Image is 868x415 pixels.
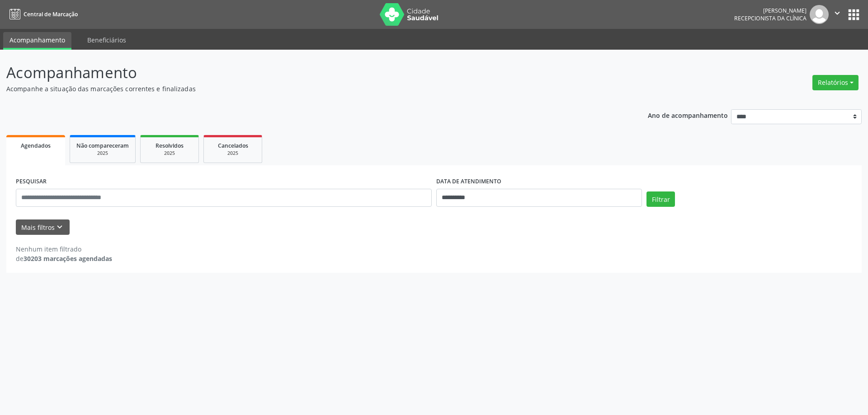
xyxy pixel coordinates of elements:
div: de [16,254,112,263]
span: Resolvidos [156,142,184,149]
p: Ano de acompanhamento [648,109,728,121]
a: Acompanhamento [3,32,71,50]
a: Beneficiários [81,32,132,48]
div: [PERSON_NAME] [734,7,807,14]
a: Central de Marcação [6,7,78,22]
div: 2025 [210,150,255,157]
span: Central de Marcação [24,10,78,18]
button:  [829,5,846,24]
div: Nenhum item filtrado [16,244,112,254]
button: Mais filtroskeyboard_arrow_down [16,219,70,235]
img: img [810,5,829,24]
i: keyboard_arrow_down [55,222,65,232]
i:  [832,8,842,18]
label: DATA DE ATENDIMENTO [436,175,501,189]
label: PESQUISAR [16,175,47,189]
button: Relatórios [812,75,859,90]
div: 2025 [147,150,192,157]
p: Acompanhamento [6,61,605,84]
strong: 30203 marcações agendadas [24,254,112,263]
span: Cancelados [218,142,248,149]
button: Filtrar [646,191,675,207]
span: Agendados [21,142,51,149]
span: Não compareceram [76,142,129,149]
div: 2025 [76,150,129,157]
p: Acompanhe a situação das marcações correntes e finalizadas [6,84,605,93]
button: apps [846,7,862,23]
span: Recepcionista da clínica [734,14,807,22]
